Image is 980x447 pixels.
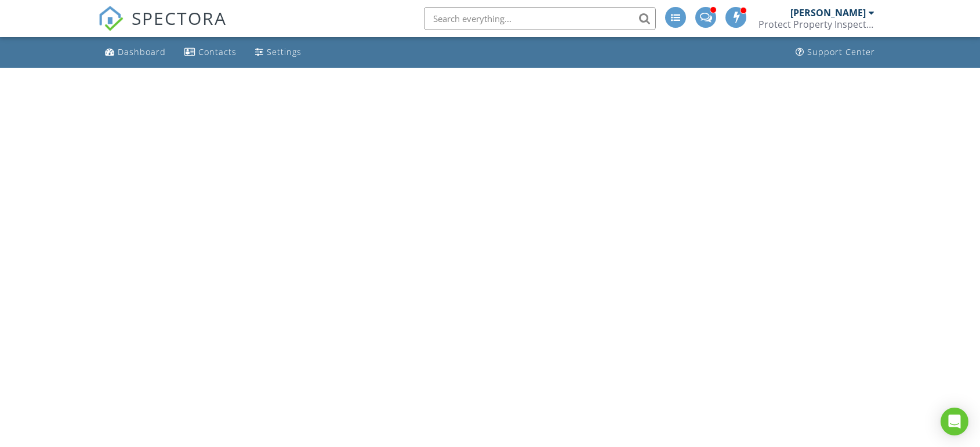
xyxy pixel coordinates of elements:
[251,42,306,63] a: Settings
[791,42,880,63] a: Support Center
[118,46,166,57] div: Dashboard
[98,6,124,31] img: The Best Home Inspection Software - Spectora
[807,46,875,57] div: Support Center
[941,408,968,435] div: Open Intercom Messenger
[790,7,866,19] div: [PERSON_NAME]
[180,42,241,63] a: Contacts
[132,6,227,30] span: SPECTORA
[198,46,237,57] div: Contacts
[424,7,656,30] input: Search everything...
[100,42,170,63] a: Dashboard
[758,19,874,30] div: Protect Property Inspections
[98,16,227,40] a: SPECTORA
[267,46,302,57] div: Settings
